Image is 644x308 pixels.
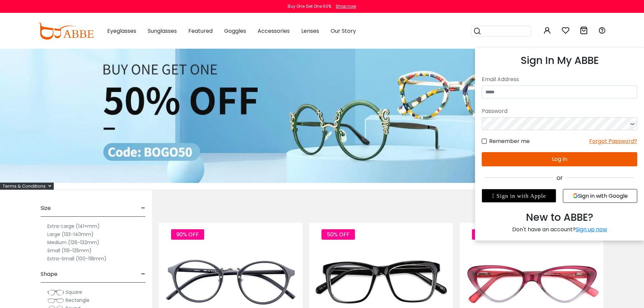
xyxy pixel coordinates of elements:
label: Medium (126-132mm) [47,238,99,246]
div: or [482,173,637,182]
div: New to ABBE? [482,210,637,225]
span: Our Story [331,27,356,35]
span: Featured [188,27,213,35]
img: Rectangle.png [47,297,64,304]
button: Sign in with Google [563,189,637,203]
span: Accessories [258,27,290,35]
span: 50% OFF [321,229,355,240]
span: Rectangle [66,297,90,304]
img: abbeglasses.com [38,23,94,40]
label: Remember me [482,137,530,145]
span: - [141,266,145,282]
span: Sunglasses [148,27,177,35]
span: - [141,200,145,216]
span: 20% OFF [472,229,505,240]
label: Large (133-140mm) [47,230,94,238]
span: Shape [41,266,57,282]
button: Log In [482,152,637,166]
div: Forgot Password? [589,137,637,145]
span: Lenses [301,27,319,35]
label: Small (119-125mm) [47,246,92,255]
span: Goggles [224,27,246,35]
div: Shop now [336,3,356,9]
div: Buy One Get One 50% [288,3,331,9]
span: Eyeglasses [107,27,136,35]
label: Extra-Small (100-118mm) [47,255,106,263]
div: Email Address [482,73,637,86]
a: Sign up now [576,226,607,233]
span: Size [41,200,51,216]
h3: Sign In My ABBE [482,54,637,67]
div: Don't have an account? [482,225,637,234]
div: Sign in with Apple [482,189,556,203]
div: Password [482,105,637,117]
img: Square.png [47,289,64,296]
span: 90% OFF [171,229,204,240]
a: Shop now [332,3,356,9]
span: Square [66,289,82,295]
label: Extra-Large (141+mm) [47,222,100,230]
